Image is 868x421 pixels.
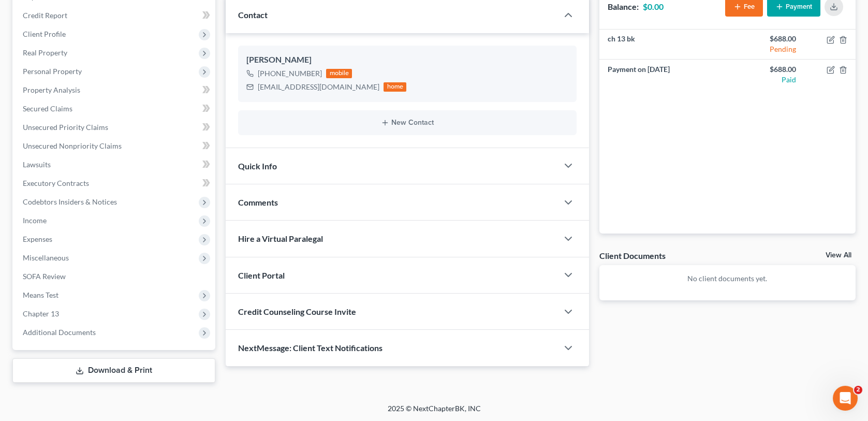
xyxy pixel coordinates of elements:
[14,118,215,137] a: Unsecured Priority Claims
[23,141,122,150] span: Unsecured Nonpriority Claims
[599,30,728,60] td: ch 13 bk
[23,328,96,337] span: Additional Documents
[384,82,406,92] div: home
[833,386,858,411] iframe: Intercom live chat
[599,250,666,261] div: Client Documents
[14,155,215,174] a: Lawsuits
[258,68,322,79] div: [PHONE_NUMBER]
[238,270,285,280] span: Client Portal
[23,197,117,206] span: Codebtors Insiders & Notices
[14,81,215,99] a: Property Analysis
[246,54,568,66] div: [PERSON_NAME]
[23,291,58,299] span: Means Test
[643,2,664,11] strong: $0.00
[23,272,66,281] span: SOFA Review
[238,234,323,243] span: Hire a Virtual Paralegal
[23,11,67,20] span: Credit Report
[735,34,796,44] div: $688.00
[23,309,59,318] span: Chapter 13
[14,99,215,118] a: Secured Claims
[735,75,796,85] div: Paid
[23,160,51,169] span: Lawsuits
[14,137,215,155] a: Unsecured Nonpriority Claims
[326,69,352,78] div: mobile
[12,358,215,383] a: Download & Print
[826,252,851,259] a: View All
[23,104,72,113] span: Secured Claims
[246,119,568,127] button: New Contact
[23,253,69,262] span: Miscellaneous
[238,10,268,20] span: Contact
[854,386,862,394] span: 2
[238,161,277,171] span: Quick Info
[258,82,379,92] div: [EMAIL_ADDRESS][DOMAIN_NAME]
[14,267,215,286] a: SOFA Review
[23,216,47,225] span: Income
[238,343,382,353] span: NextMessage: Client Text Notifications
[23,30,66,38] span: Client Profile
[599,60,728,89] td: Payment on [DATE]
[23,123,108,132] span: Unsecured Priority Claims
[238,307,356,316] span: Credit Counseling Course Invite
[14,174,215,193] a: Executory Contracts
[238,197,278,207] span: Comments
[23,235,52,243] span: Expenses
[23,67,82,76] span: Personal Property
[608,2,639,11] strong: Balance:
[23,48,67,57] span: Real Property
[735,64,796,75] div: $688.00
[23,85,80,94] span: Property Analysis
[23,179,89,187] span: Executory Contracts
[14,6,215,25] a: Credit Report
[608,273,847,284] p: No client documents yet.
[735,44,796,54] div: Pending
